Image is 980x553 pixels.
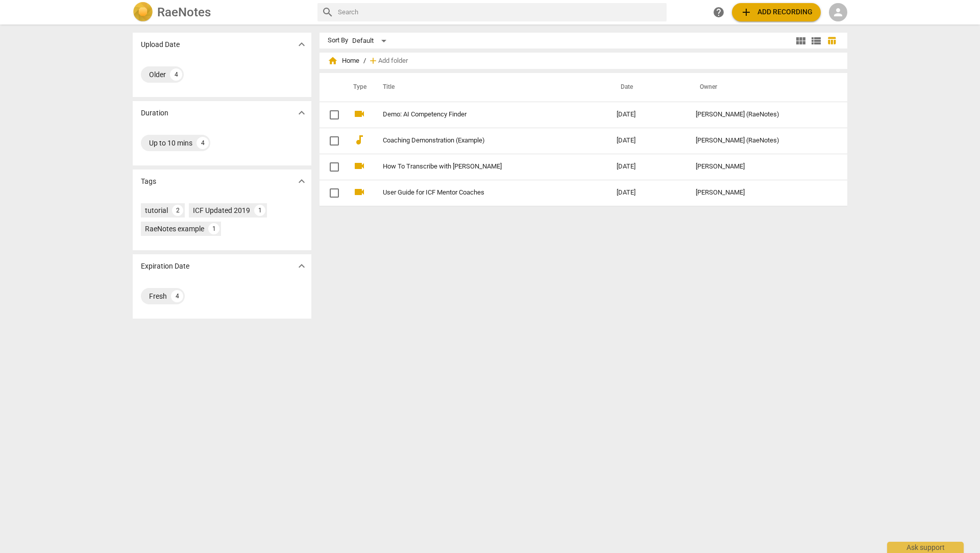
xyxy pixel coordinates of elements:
[740,6,813,18] span: Add recording
[383,111,580,118] a: Demo: AI Competency Finder
[383,189,580,197] a: User Guide for ICF Mentor Coaches
[832,6,844,18] span: person
[827,36,837,45] span: table_chart
[345,73,371,102] th: Type
[696,111,828,118] div: [PERSON_NAME] (RaeNotes)
[141,261,189,272] p: Expiration Date
[141,39,180,50] p: Upload Date
[824,33,839,49] button: Table view
[145,205,168,215] div: tutorial
[696,189,828,197] div: [PERSON_NAME]
[352,33,390,49] div: Default
[353,186,365,198] span: videocam
[363,57,366,65] span: /
[254,205,265,216] div: 1
[383,163,580,171] a: How To Transcribe with [PERSON_NAME]
[808,33,824,49] button: List view
[296,38,308,51] span: expand_more
[378,57,408,65] span: Add folder
[887,542,964,553] div: Ask support
[141,108,168,118] p: Duration
[793,33,808,49] button: Tile view
[141,176,156,187] p: Tags
[713,6,725,18] span: help
[172,205,183,216] div: 2
[608,102,688,128] td: [DATE]
[322,6,334,18] span: search
[328,37,348,44] div: Sort By
[171,290,183,302] div: 4
[197,137,209,149] div: 4
[338,4,663,20] input: Search
[133,2,309,22] a: LogoRaeNotes
[353,108,365,120] span: videocam
[608,128,688,154] td: [DATE]
[740,6,752,18] span: add
[157,5,211,19] h2: RaeNotes
[608,154,688,180] td: [DATE]
[608,180,688,206] td: [DATE]
[296,175,308,187] span: expand_more
[810,35,822,47] span: view_list
[145,224,204,234] div: RaeNotes example
[294,105,309,121] button: Show more
[353,160,365,172] span: videocam
[696,137,828,145] div: [PERSON_NAME] (RaeNotes)
[795,35,807,47] span: view_module
[328,56,338,66] span: home
[709,3,728,21] a: Help
[294,258,309,274] button: Show more
[149,69,166,80] div: Older
[208,223,219,234] div: 1
[149,138,192,148] div: Up to 10 mins
[294,37,309,52] button: Show more
[732,3,821,21] button: Upload
[696,163,828,171] div: [PERSON_NAME]
[170,68,182,81] div: 4
[353,134,365,146] span: audiotrack
[193,205,250,215] div: ICF Updated 2019
[328,56,359,66] span: Home
[371,73,608,102] th: Title
[296,260,308,272] span: expand_more
[133,2,153,22] img: Logo
[294,174,309,189] button: Show more
[368,56,378,66] span: add
[296,107,308,119] span: expand_more
[608,73,688,102] th: Date
[149,291,167,301] div: Fresh
[688,73,837,102] th: Owner
[383,137,580,145] a: Coaching Demonstration (Example)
